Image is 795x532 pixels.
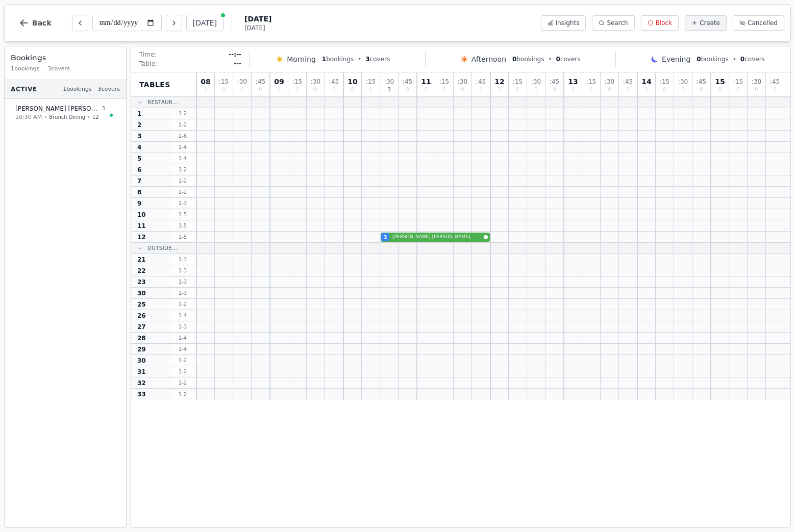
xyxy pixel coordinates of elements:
[244,14,271,24] span: [DATE]
[170,155,195,162] span: 1 - 4
[740,55,765,63] span: covers
[748,19,778,27] span: Cancelled
[170,256,195,263] span: 1 - 3
[256,79,265,85] span: : 45
[755,87,758,92] span: 0
[513,79,523,85] span: : 15
[139,80,170,90] span: Tables
[656,19,672,27] span: Block
[170,357,195,364] span: 1 - 2
[147,244,178,252] span: Outside...
[170,132,195,140] span: 1 - 6
[186,15,223,31] button: [DATE]
[752,79,761,85] span: : 30
[11,53,120,63] h3: Bookings
[170,391,195,398] span: 1 - 2
[733,55,736,63] span: •
[718,87,722,92] span: 0
[733,15,784,31] button: Cancelled
[476,79,486,85] span: : 45
[137,379,146,387] span: 32
[442,87,445,92] span: 0
[137,132,141,140] span: 3
[641,78,651,85] span: 14
[623,79,633,85] span: : 45
[770,79,780,85] span: : 45
[369,87,372,92] span: 0
[170,211,195,218] span: 1 - 5
[608,87,611,92] span: 0
[170,199,195,207] span: 1 - 3
[697,55,728,63] span: bookings
[311,79,320,85] span: : 30
[137,188,141,196] span: 8
[137,300,146,309] span: 25
[421,78,431,85] span: 11
[137,110,141,118] span: 1
[458,79,467,85] span: : 30
[592,15,634,31] button: Search
[553,87,556,92] span: 0
[147,98,178,106] span: Restaur...
[332,87,335,92] span: 0
[137,390,146,398] span: 33
[384,79,394,85] span: : 30
[170,379,195,387] span: 1 - 2
[645,87,648,92] span: 0
[229,50,241,59] span: --:--
[425,87,428,92] span: 0
[556,55,581,63] span: covers
[295,87,299,92] span: 0
[170,233,195,241] span: 1 - 5
[170,166,195,173] span: 1 - 2
[387,87,390,92] span: 3
[170,300,195,308] span: 1 - 2
[87,113,90,121] span: •
[170,323,195,331] span: 1 - 3
[72,15,88,31] button: Previous day
[137,211,146,219] span: 10
[541,15,586,31] button: Insights
[219,79,229,85] span: : 15
[278,87,281,92] span: 0
[663,87,666,92] span: 0
[170,345,195,353] span: 1 - 4
[137,368,146,376] span: 31
[240,87,243,92] span: 0
[137,143,141,151] span: 4
[589,87,592,92] span: 0
[403,79,412,85] span: : 45
[9,99,122,127] button: [PERSON_NAME] [PERSON_NAME]310:30 AM•Brunch Dining•12
[139,50,156,59] span: Time:
[605,79,614,85] span: : 30
[170,278,195,286] span: 1 - 3
[322,56,326,63] span: 1
[700,87,703,92] span: 0
[170,222,195,230] span: 1 - 5
[572,87,575,92] span: 0
[92,113,99,121] span: 12
[11,85,37,93] span: Active
[347,78,357,85] span: 10
[137,289,146,297] span: 30
[15,113,42,122] span: 10:30 AM
[358,55,361,63] span: •
[366,79,376,85] span: : 15
[700,19,720,27] span: Create
[439,79,449,85] span: : 15
[534,87,537,92] span: 0
[11,65,40,73] span: 1 bookings
[287,54,316,64] span: Morning
[322,55,354,63] span: bookings
[137,357,146,365] span: 30
[586,79,596,85] span: : 15
[461,87,464,92] span: 0
[365,55,390,63] span: covers
[137,256,146,264] span: 21
[137,177,141,185] span: 7
[607,19,628,27] span: Search
[733,79,743,85] span: : 15
[170,188,195,196] span: 1 - 2
[351,87,354,92] span: 0
[494,78,504,85] span: 12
